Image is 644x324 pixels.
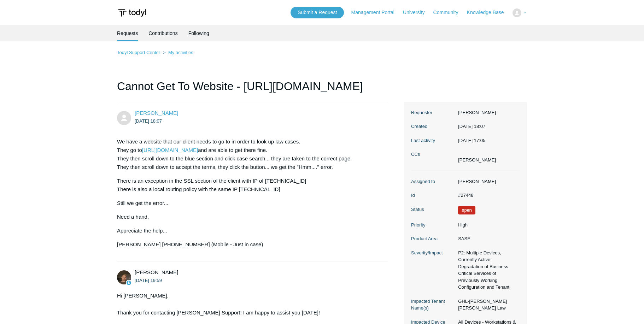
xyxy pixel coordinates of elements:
time: 2025-08-15T17:05:34+00:00 [458,138,485,143]
dt: Id [411,192,455,199]
span: We are working on a response for you [458,206,475,214]
li: Todyl Support Center [117,50,162,55]
dt: Created [411,123,455,130]
p: Still we get the error... [117,199,381,207]
a: Management Portal [351,9,402,16]
p: There is an exception in the SSL section of the client with IP of [TECHNICAL_ID] There is also a ... [117,177,381,194]
time: 2025-08-14T19:59:21Z [135,278,162,283]
a: Following [188,25,209,41]
dt: Assigned to [411,178,455,185]
dt: Priority [411,222,455,229]
dd: #27448 [455,192,520,199]
a: Knowledge Base [467,9,511,16]
li: My activities [162,50,193,55]
dd: GHL-[PERSON_NAME] [PERSON_NAME] Law [455,298,520,312]
dd: [PERSON_NAME] [455,178,520,185]
dt: Requester [411,109,455,116]
a: My activities [168,50,193,55]
dt: Status [411,206,455,213]
p: Need a hand, [117,213,381,221]
dt: CCs [411,151,455,158]
a: Submit a Request [291,7,344,18]
dt: Last activity [411,137,455,144]
time: 2025-08-14T18:07:55Z [135,118,162,124]
img: Todyl Support Center Help Center home page [117,6,147,19]
a: University [403,9,432,16]
p: Appreciate the help... [117,226,381,235]
dd: High [455,222,520,229]
dd: P2: Multiple Devices, Currently Active Degradation of Business Critical Services of Previously Wo... [455,249,520,291]
li: Pam Sarkisian [458,157,496,164]
p: [PERSON_NAME] [PHONE_NUMBER] (Mobile - Just in case) [117,240,381,249]
li: Requests [117,25,138,41]
dd: [PERSON_NAME] [455,109,520,116]
span: Christopher Sarkisian [135,110,178,116]
p: We have a website that our client needs to go to in order to look up law cases. They go to and ar... [117,137,381,171]
dt: Product Area [411,235,455,242]
a: Contributions [148,25,178,41]
dt: Severity/Impact [411,249,455,257]
a: Community [433,9,466,16]
a: [URL][DOMAIN_NAME] [142,147,198,153]
a: Todyl Support Center [117,50,160,55]
dt: Impacted Tenant Name(s) [411,298,455,312]
span: Andy Paull [135,269,178,275]
dd: SASE [455,235,520,242]
h1: Cannot Get To Website - [URL][DOMAIN_NAME] [117,78,388,102]
a: [PERSON_NAME] [135,110,178,116]
time: 2025-08-14T18:07:55+00:00 [458,124,485,129]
